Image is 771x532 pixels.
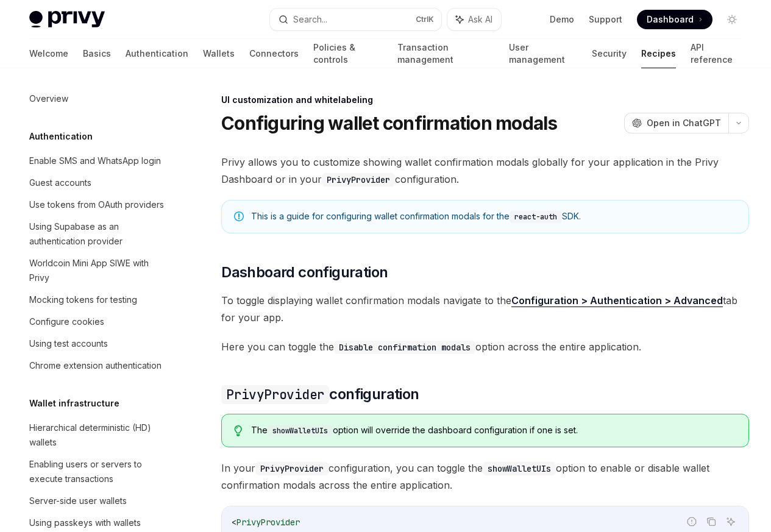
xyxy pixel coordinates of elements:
span: Privy allows you to customize showing wallet confirmation modals globally for your application in... [221,154,749,188]
a: Dashboard [637,10,712,29]
a: Policies & controls [313,39,383,68]
a: API reference [691,39,742,68]
code: showWalletUIs [483,462,556,475]
div: Using passkeys with wallets [29,516,141,530]
a: Worldcoin Mini App SIWE with Privy [20,252,176,289]
button: Search...CtrlK [270,9,441,30]
div: Enable SMS and WhatsApp login [29,154,161,168]
code: Disable confirmation modals [334,341,475,354]
a: Basics [83,39,111,68]
div: UI customization and whitelabeling [221,94,749,106]
div: Worldcoin Mini App SIWE with Privy [29,256,168,285]
button: Report incorrect code [684,514,700,530]
h1: Configuring wallet confirmation modals [221,112,558,134]
div: Search... [293,12,327,27]
code: showWalletUIs [268,425,333,437]
span: Dashboard configuration [221,263,388,282]
a: Server-side user wallets [20,490,176,512]
div: Server-side user wallets [29,494,127,508]
span: configuration [221,385,419,404]
span: Ask AI [468,13,492,26]
div: The option will override the dashboard configuration if one is set. [251,424,736,437]
div: Guest accounts [29,176,91,190]
span: PrivyProvider [236,517,300,528]
a: Mocking tokens for testing [20,289,176,311]
button: Ask AI [723,514,739,530]
a: Use tokens from OAuth providers [20,194,176,216]
svg: Note [234,211,244,221]
div: Using Supabase as an authentication provider [29,219,168,249]
a: Using Supabase as an authentication provider [20,216,176,252]
span: Here you can toggle the option across the entire application. [221,338,749,355]
div: Use tokens from OAuth providers [29,197,164,212]
div: Using test accounts [29,336,108,351]
h5: Authentication [29,129,93,144]
code: PrivyProvider [221,385,329,404]
span: Dashboard [647,13,694,26]
a: Welcome [29,39,68,68]
button: Copy the contents from the code block [703,514,719,530]
span: Ctrl K [416,15,434,24]
a: User management [509,39,578,68]
a: Enable SMS and WhatsApp login [20,150,176,172]
a: Overview [20,88,176,110]
div: Chrome extension authentication [29,358,162,373]
a: Security [592,39,627,68]
div: Overview [29,91,68,106]
a: Hierarchical deterministic (HD) wallets [20,417,176,453]
button: Open in ChatGPT [624,113,728,133]
a: Transaction management [397,39,494,68]
a: Using test accounts [20,333,176,355]
a: Demo [550,13,574,26]
span: < [232,517,236,528]
a: Configuration > Authentication > Advanced [511,294,723,307]
a: Enabling users or servers to execute transactions [20,453,176,490]
div: Mocking tokens for testing [29,293,137,307]
span: In your configuration, you can toggle the option to enable or disable wallet confirmation modals ... [221,459,749,494]
a: Support [589,13,622,26]
code: react-auth [510,211,562,223]
button: Ask AI [447,9,501,30]
svg: Tip [234,425,243,436]
img: light logo [29,11,105,28]
code: PrivyProvider [255,462,329,475]
span: Open in ChatGPT [647,117,721,129]
a: Configure cookies [20,311,176,333]
div: This is a guide for configuring wallet confirmation modals for the SDK. [251,210,736,223]
a: Recipes [641,39,676,68]
span: To toggle displaying wallet confirmation modals navigate to the tab for your app. [221,292,749,326]
code: PrivyProvider [322,173,395,186]
h5: Wallet infrastructure [29,396,119,411]
a: Connectors [249,39,299,68]
div: Enabling users or servers to execute transactions [29,457,168,486]
div: Configure cookies [29,314,104,329]
a: Authentication [126,39,188,68]
a: Chrome extension authentication [20,355,176,377]
a: Guest accounts [20,172,176,194]
button: Toggle dark mode [722,10,742,29]
a: Wallets [203,39,235,68]
div: Hierarchical deterministic (HD) wallets [29,420,168,450]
